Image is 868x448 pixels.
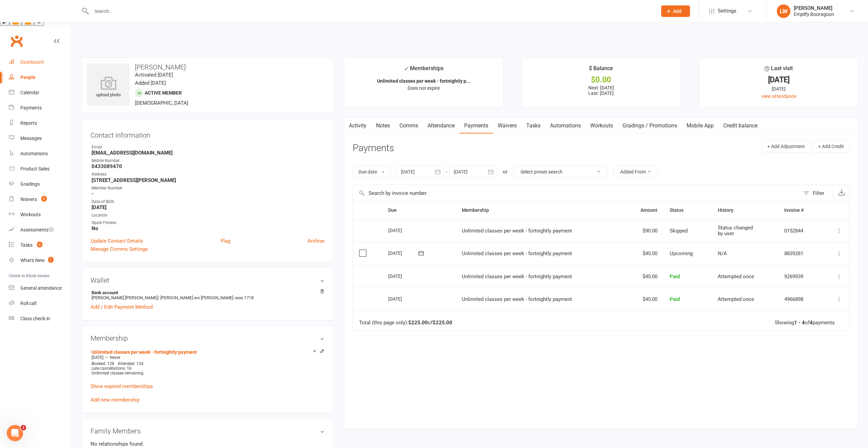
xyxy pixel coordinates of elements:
a: Comms [395,118,423,134]
div: Waivers [20,197,37,202]
strong: 0433089470 [92,163,324,169]
time: Activated [DATE] [135,72,173,78]
div: People [20,75,36,80]
a: Notes [371,118,395,134]
span: Paid [670,273,680,280]
div: Memberships [404,64,443,77]
button: Due date [353,166,390,178]
div: Last visit [765,64,793,76]
iframe: Intercom live chat [7,425,23,441]
a: Gradings [9,177,72,192]
a: Payments [459,118,493,134]
p: Next: [DATE] Last: [DATE] [528,85,675,96]
div: [DATE] [705,85,852,93]
a: Automations [9,146,72,161]
h3: [PERSON_NAME] [87,63,328,71]
th: History [712,202,778,219]
a: Add new membership [91,397,139,403]
td: $45.00 [624,288,664,311]
a: Roll call [9,296,72,311]
time: Added [DATE] [135,80,166,86]
a: Tasks [521,118,545,134]
span: Skipped [670,228,688,234]
td: 9269939 [778,265,821,288]
a: view attendance [762,94,796,99]
th: Invoice # [778,202,821,219]
div: Emplify Booragoon [794,11,834,17]
span: Settings [718,3,736,19]
a: Update Contact Details [91,237,143,245]
a: Automations [545,118,586,134]
td: 0152844 [778,219,821,242]
a: Add / Edit Payment Method [91,303,153,311]
span: Attempted once [718,273,754,280]
div: Location [92,212,324,219]
strong: Unlimited classes per week - fortnightly p... [377,78,470,84]
a: Calendar [9,85,72,100]
button: + Add Adjustment [762,140,811,152]
div: Late cancellations: 16 [92,366,323,371]
span: 2 [21,425,26,430]
div: Email [92,144,324,150]
span: Never [110,355,120,360]
div: [DATE] [705,76,852,83]
div: [DATE] [388,271,419,281]
span: [DEMOGRAPHIC_DATA] [135,100,188,106]
div: Gradings [20,181,40,187]
span: Unlimited classes remaining [92,371,143,375]
strong: - [92,191,324,197]
strong: Bank account [92,290,321,295]
h3: Wallet [91,277,324,284]
i: ✓ [404,65,408,72]
a: Clubworx [8,33,25,49]
td: $45.00 [624,242,664,265]
div: [DATE] [388,293,419,304]
div: Calendar [20,90,39,95]
div: Assessments [20,227,54,232]
div: General attendance [20,285,62,291]
a: Waivers 2 [9,192,72,207]
a: Workouts [9,207,72,222]
span: Paid [670,296,680,302]
div: What's New [20,258,45,263]
strong: $225.00 [433,320,452,326]
span: Unlimited classes per week - fortnightly payment [462,250,572,257]
h3: Payments [353,143,394,154]
td: $90.00 [624,219,664,242]
span: xxxx 1718 [235,295,254,300]
a: Payments [9,100,72,116]
div: Product Sales [20,166,50,171]
a: Messages [9,131,72,146]
a: Activity [344,118,371,134]
strong: 1 - 4 [794,320,805,326]
span: Booked: 128 [92,361,114,366]
a: Unlimited classes per week - fortnightly payment [92,349,197,355]
strong: [STREET_ADDRESS][PERSON_NAME] [92,177,324,183]
a: Waivers [493,118,521,134]
span: Attended: 124 [118,361,143,366]
div: Member Number [92,185,324,191]
div: Class check-in [20,316,50,321]
div: — [90,355,324,360]
button: Added From [613,166,658,178]
a: Attendance [423,118,459,134]
span: Attempted once [718,296,754,302]
div: $ Balance [589,64,613,76]
div: Date of Birth [92,199,324,205]
th: Membership [456,202,624,219]
div: Dashboard [20,59,44,65]
div: Workouts [20,212,41,217]
a: Flag [221,237,230,245]
div: Showing of payments [775,320,835,326]
div: Roll call [20,301,36,306]
a: Class kiosk mode [9,311,72,326]
a: Archive [308,237,324,245]
div: Payments [20,105,42,110]
div: Messages [20,136,42,141]
span: Does not expire [408,85,440,91]
span: Status changed by user [718,225,753,237]
h3: Family Members [91,427,324,435]
div: Automations [20,151,48,156]
td: $45.00 [624,265,664,288]
button: Add [661,5,690,17]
